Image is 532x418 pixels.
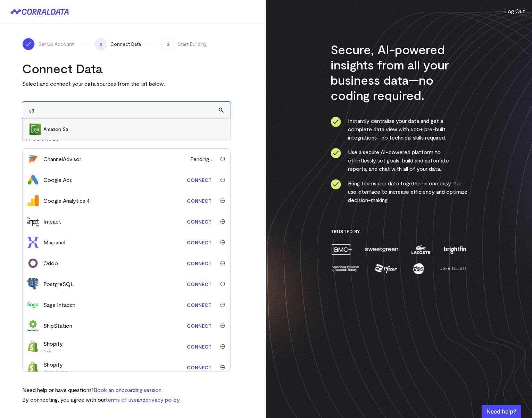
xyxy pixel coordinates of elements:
[43,259,58,267] div: Odoo
[183,174,215,186] a: Connect
[43,340,63,353] div: Shopify
[27,341,39,352] img: shopify-673fa4e3.svg
[331,243,353,256] img: amc-0b11a8f1.png
[27,299,39,310] img: sage_intacct-9210f79a.svg
[374,262,398,275] img: pfizer-e137f5fc.png
[364,243,399,256] img: sweetgreen-1d1fb32c.png
[43,238,65,246] div: Mixpanel
[27,153,39,165] img: channel_advisor-253d79db.svg
[220,177,225,182] img: trash-40e54a27.svg
[220,344,225,349] img: trash-40e54a27.svg
[439,262,467,275] img: john-elliott-25751c40.png
[183,236,215,249] a: Connect
[183,278,215,291] a: Connect
[43,176,72,184] div: Google Ads
[22,386,181,394] p: Need help or have questions?
[22,61,231,76] h2: Connect Data
[183,215,215,228] a: Connect
[331,148,341,158] img: ico-check-circle-4b19435c.svg
[412,262,425,275] img: moon-juice-c312e729.png
[27,320,39,331] img: shipstation-0b490974.svg
[43,369,68,374] p: Store Name
[162,38,174,50] span: 3
[43,360,68,374] div: Shopify
[22,395,181,404] p: By connecting, you agree with our and
[442,243,467,256] img: brightfin-a251e171.png
[27,362,39,373] img: shopify-673fa4e3.svg
[43,197,90,205] div: Google Analytics 4
[43,348,63,353] p: N/A
[331,228,468,235] h3: Trusted By
[331,179,468,204] li: Bring teams and data together in one easy-to-use interface to increase efficiency and optimize de...
[410,243,431,256] img: lacoste-7a6b0538.png
[183,340,215,353] a: Connect
[220,240,225,245] img: trash-40e54a27.svg
[43,155,81,163] div: ChannelAdvisor
[22,134,231,148] div: MY SOURCES
[43,217,61,226] div: Impact
[220,157,225,161] img: trash-40e54a27.svg
[220,219,225,224] img: trash-40e54a27.svg
[183,319,215,332] a: Connect
[331,117,468,142] li: Instantly centralize your data and get a complete data view with 500+ pre-built integrations—no t...
[220,365,225,370] img: trash-40e54a27.svg
[94,386,163,393] a: Book an onboarding session.
[504,7,525,15] button: Log Out
[27,195,39,206] img: google_analytics_4-4ee20295.svg
[331,148,468,173] li: Use a secure AI-powered platform to effortlessly set goals, build and automate reports, and chat ...
[38,41,74,48] span: Set Up Account
[110,41,141,48] span: Connect Data
[27,278,39,290] img: postgres-5a1a2aed.svg
[22,80,231,88] p: Select and connect your data sources from the list below.
[22,102,231,119] input: Search and add other data sources
[331,179,341,190] img: ico-check-circle-4b19435c.svg
[25,41,32,48] img: ico-check-white-5ff98cb1.svg
[27,258,39,269] img: odoo-0549de51.svg
[94,38,107,50] span: 2
[43,126,223,133] span: Amazon S3
[146,396,181,403] a: privacy policy.
[27,174,39,185] img: google_ads-c8121f33.png
[43,301,75,309] div: Sage Intacct
[331,42,468,103] h3: Secure, AI-powered insights from all your business data—no coding required.
[43,321,72,330] div: ShipStation
[183,361,215,374] a: Connect
[220,261,225,266] img: trash-40e54a27.svg
[27,216,39,227] img: impact-33625990.svg
[331,262,360,275] img: amnh-5afada46.png
[178,41,207,48] span: Start Building
[183,194,215,207] a: Connect
[30,124,41,135] img: Amazon S3
[220,323,225,328] img: trash-40e54a27.svg
[27,237,39,248] img: mixpanel-dc8f5fa7.svg
[183,257,215,270] a: Connect
[220,302,225,307] img: trash-40e54a27.svg
[190,155,215,163] span: Pending
[106,396,137,403] a: terms of use
[220,198,225,203] img: trash-40e54a27.svg
[331,117,341,127] img: ico-check-circle-4b19435c.svg
[183,299,215,311] a: Connect
[220,282,225,286] img: trash-40e54a27.svg
[43,280,74,288] div: PostgreSQL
